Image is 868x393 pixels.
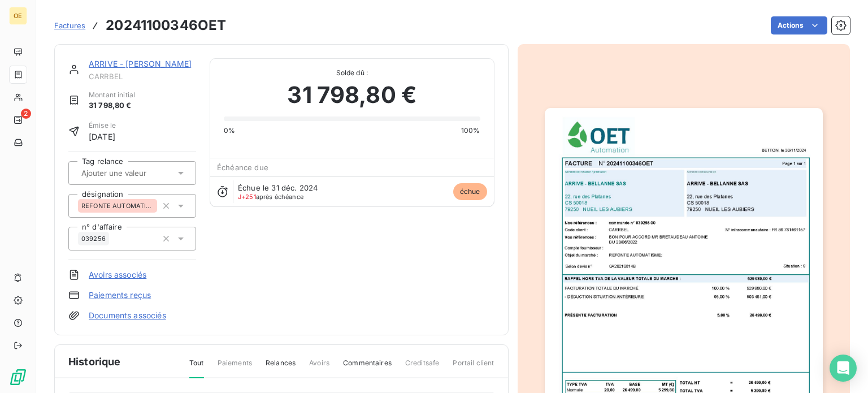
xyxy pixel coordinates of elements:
div: OE [9,7,27,25]
span: Historique [68,354,121,369]
span: 100% [461,126,480,136]
span: Paiements [218,358,252,377]
span: Portail client [453,358,494,377]
span: après échéance [238,193,303,200]
a: Paiements reçus [89,290,151,301]
span: Montant initial [89,90,135,100]
span: Commentaires [343,358,392,377]
a: ARRIVE - [PERSON_NAME] [89,59,192,68]
span: Factures [54,21,85,30]
a: Documents associés [89,310,166,321]
span: échue [453,183,487,200]
span: Avoirs [309,358,329,377]
span: 31 798,80 € [89,100,135,111]
span: Échue le 31 déc. 2024 [238,183,318,192]
span: [DATE] [89,131,116,142]
div: Open Intercom Messenger [830,355,857,382]
span: Émise le [89,120,116,131]
span: 2 [21,109,31,119]
span: Relances [266,358,296,377]
button: Actions [771,16,827,34]
h3: 20241100346OET [106,15,226,36]
span: Creditsafe [405,358,440,377]
span: CARRBEL [89,72,196,81]
span: 0% [224,126,235,136]
span: Tout [189,358,204,378]
span: Échéance due [217,163,268,172]
span: J+251 [238,193,256,201]
span: 039256 [81,235,106,242]
input: Ajouter une valeur [80,168,194,178]
img: Logo LeanPay [9,368,27,386]
span: REFONTE AUTOMATISME [81,202,154,209]
a: Factures [54,20,85,31]
span: Solde dû : [224,68,480,78]
a: Avoirs associés [89,269,146,280]
span: 31 798,80 € [287,78,416,112]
